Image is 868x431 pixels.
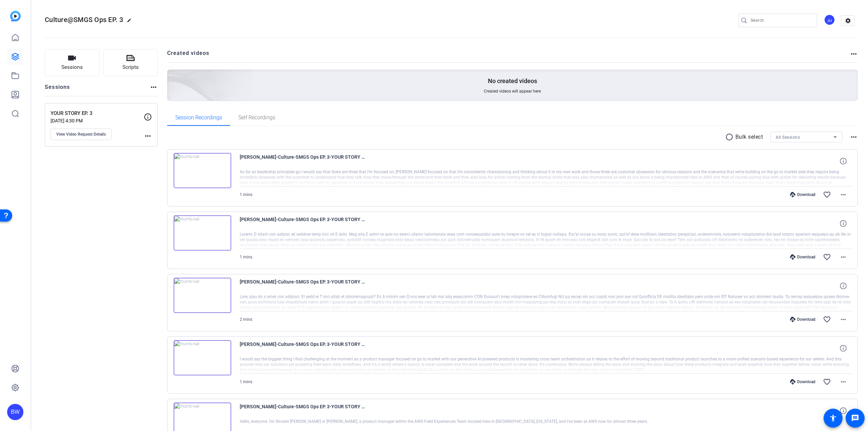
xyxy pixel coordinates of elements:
[51,110,144,117] p: YOUR STORY EP. 3
[787,192,819,197] div: Download
[45,83,70,96] h2: Sessions
[10,11,21,21] img: blue-gradient.svg
[839,191,847,199] mat-icon: more_horiz
[823,315,831,324] mat-icon: favorite_border
[823,253,831,261] mat-icon: favorite_border
[7,404,23,420] div: BW
[174,278,231,313] img: thumb-nail
[91,2,253,150] img: Creted videos background
[240,192,252,197] span: 1 mins
[851,414,859,422] mat-icon: message
[850,133,858,141] mat-icon: more_horiz
[175,115,222,120] span: Session Recordings
[122,63,139,71] span: Scripts
[167,49,850,62] h2: Created videos
[787,254,819,260] div: Download
[824,14,836,26] ngx-avatar: Josh Hoepner
[174,340,231,375] img: thumb-nail
[839,378,847,386] mat-icon: more_horiz
[240,403,365,419] span: [PERSON_NAME]-Culture-SMGS Ops EP. 3-YOUR STORY EP. 3-1752250748870-webcam
[150,83,158,91] mat-icon: more_horiz
[484,89,541,94] span: Created videos will appear here
[51,129,112,140] button: View Video Request Details
[144,132,152,140] mat-icon: more_horiz
[240,278,365,294] span: [PERSON_NAME]-Culture-SMGS Ops EP. 3-YOUR STORY EP. 3-1752257225608-webcam
[103,49,158,76] button: Scripts
[240,379,252,384] span: 1 mins
[240,255,252,259] span: 1 mins
[787,317,819,322] div: Download
[725,133,735,141] mat-icon: radio_button_unchecked
[787,379,819,385] div: Download
[45,49,99,76] button: Sessions
[61,63,83,71] span: Sessions
[735,133,763,141] p: Bulk select
[829,414,837,422] mat-icon: accessibility
[56,132,106,137] span: View Video Request Details
[841,16,855,26] mat-icon: settings
[240,340,365,356] span: [PERSON_NAME]-Culture-SMGS Ops EP. 3-YOUR STORY EP. 3-1752257037972-webcam
[51,118,144,123] p: [DATE] 4:30 PM
[174,215,231,251] img: thumb-nail
[823,378,831,386] mat-icon: favorite_border
[776,135,800,140] span: All Sessions
[240,215,365,232] span: [PERSON_NAME]-Culture-SMGS Ops EP. 3-YOUR STORY EP. 3-1752257464873-webcam
[839,315,847,324] mat-icon: more_horiz
[240,153,365,169] span: [PERSON_NAME]-Culture-SMGS Ops EP. 3-YOUR STORY EP. 3-1752257698248-webcam
[824,14,835,25] div: JH
[839,253,847,261] mat-icon: more_horiz
[751,16,812,24] input: Search
[488,77,537,85] p: No created videos
[823,191,831,199] mat-icon: favorite_border
[45,16,123,24] span: Culture@SMGS Ops EP. 3
[127,18,135,26] mat-icon: edit
[850,50,858,58] mat-icon: more_horiz
[174,153,231,188] img: thumb-nail
[240,317,252,322] span: 2 mins
[238,115,275,120] span: Self Recordings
